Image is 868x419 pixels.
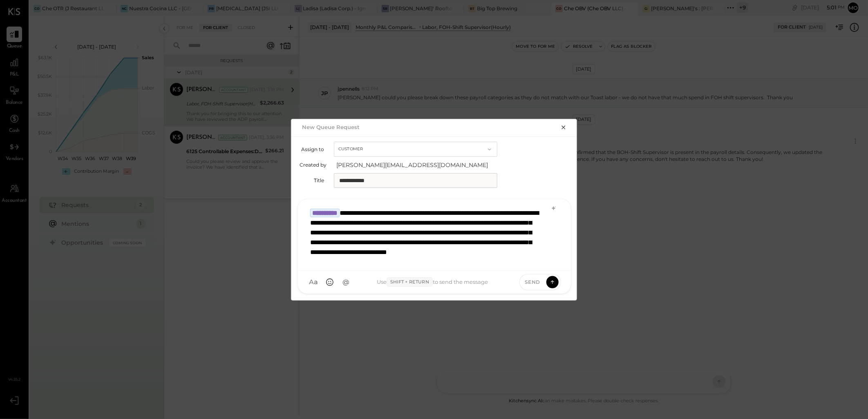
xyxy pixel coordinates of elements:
[314,278,318,286] span: a
[306,275,321,290] button: Aa
[300,177,324,183] label: Title
[334,142,497,157] button: Customer
[300,162,327,168] label: Created by
[339,275,353,290] button: @
[336,161,500,169] span: [PERSON_NAME][EMAIL_ADDRESS][DOMAIN_NAME]
[343,278,350,286] span: @
[525,279,540,285] span: Send
[387,277,433,287] span: Shift + Return
[353,277,511,287] div: Use to send the message
[302,124,360,130] h2: New Queue Request
[300,146,324,152] label: Assign to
